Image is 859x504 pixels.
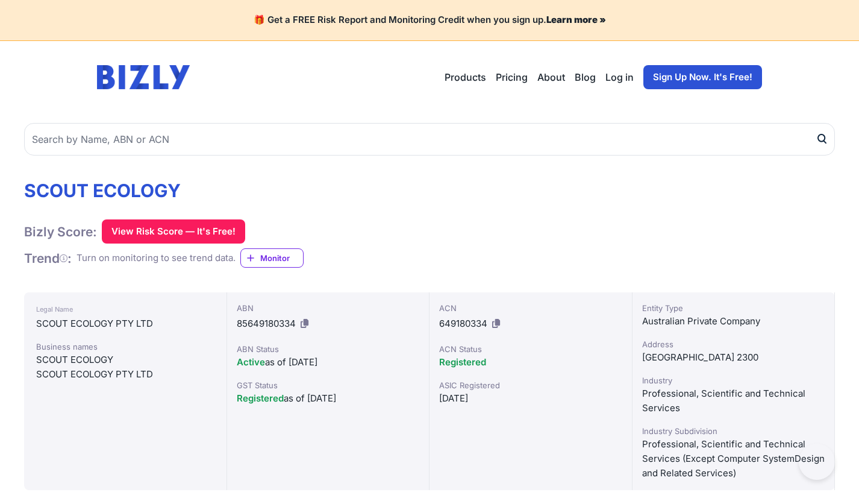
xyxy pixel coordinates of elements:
[496,70,528,84] a: Pricing
[36,302,214,317] div: Legal Name
[36,341,214,353] div: Business names
[240,248,304,268] a: Monitor
[642,302,825,314] div: Entity Type
[439,391,622,406] div: [DATE]
[260,252,303,264] span: Monitor
[642,314,825,329] div: Australian Private Company
[237,392,284,404] span: Registered
[439,302,622,314] div: ACN
[439,379,622,391] div: ASIC Registered
[439,343,622,355] div: ACN Status
[24,180,304,201] h1: SCOUT ECOLOGY
[24,123,835,156] input: Search by Name, ABN or ACN
[642,437,825,480] div: Professional, Scientific and Technical Services (Except Computer SystemDesign and Related Services)
[439,318,487,329] span: 649180334
[575,70,596,84] a: Blog
[439,356,486,368] span: Registered
[237,302,420,314] div: ABN
[36,317,214,331] div: SCOUT ECOLOGY PTY LTD
[24,250,72,266] h1: Trend :
[237,343,420,355] div: ABN Status
[237,318,296,329] span: 85649180334
[24,224,97,240] h1: Bizly Score:
[36,367,214,382] div: SCOUT ECOLOGY PTY LTD
[36,353,214,367] div: SCOUT ECOLOGY
[77,251,236,265] div: Turn on monitoring to see trend data.
[642,350,825,365] div: [GEOGRAPHIC_DATA] 2300
[605,70,634,84] a: Log in
[237,379,420,391] div: GST Status
[799,444,835,480] iframe: Toggle Customer Support
[546,14,606,25] a: Learn more »
[445,70,486,84] button: Products
[237,356,265,368] span: Active
[642,338,825,350] div: Address
[102,219,245,244] button: View Risk Score — It's Free!
[14,14,845,26] h4: 🎁 Get a FREE Risk Report and Monitoring Credit when you sign up.
[237,355,420,370] div: as of [DATE]
[642,374,825,386] div: Industry
[642,386,825,415] div: Professional, Scientific and Technical Services
[643,65,762,89] a: Sign Up Now. It's Free!
[237,391,420,406] div: as of [DATE]
[537,70,565,84] a: About
[642,425,825,437] div: Industry Subdivision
